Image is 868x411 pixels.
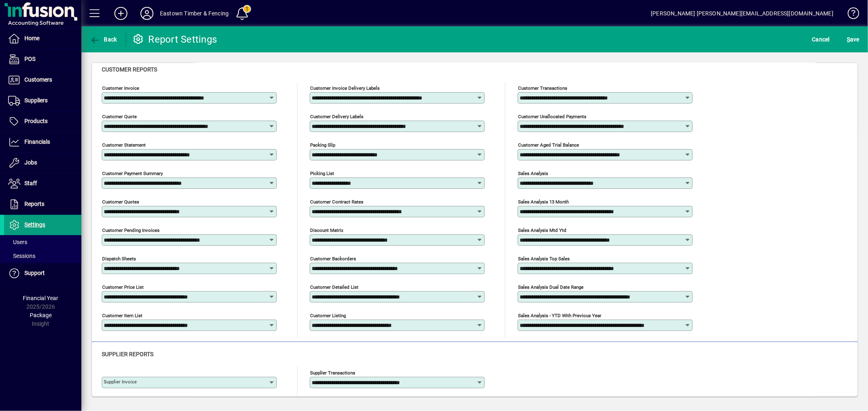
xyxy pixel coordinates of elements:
span: Cancel [812,33,830,46]
a: Sessions [4,249,81,263]
button: Add [108,6,134,21]
a: POS [4,49,81,69]
a: Products [4,111,81,132]
mat-label: Customer statement [102,142,146,148]
mat-label: Sales analysis mtd ytd [518,227,566,233]
span: Staff [24,180,37,186]
mat-label: Sales analysis 13 month [518,199,569,205]
mat-label: Customer delivery labels [310,114,363,119]
button: Cancel [810,32,832,47]
a: Suppliers [4,91,81,111]
mat-label: Customer Detailed List [310,284,359,290]
button: Profile [134,6,160,21]
mat-label: Customer unallocated payments [518,114,586,119]
mat-label: Customer Listing [310,313,346,318]
mat-label: Customer transactions [518,85,567,91]
mat-label: Sales analysis [518,171,548,176]
span: Package [30,312,52,318]
app-page-header-button: Back [81,32,126,47]
mat-label: Customer pending invoices [102,227,160,233]
a: Reports [4,194,81,214]
a: Knowledge Base [842,2,858,28]
span: ave [847,33,859,46]
span: Financial Year [23,295,59,301]
mat-label: Customer Item List [102,313,142,318]
mat-label: Supplier invoice [104,379,137,385]
mat-label: Sales analysis - YTD with previous year [518,313,601,318]
span: Jobs [24,159,37,166]
span: Products [24,118,48,124]
a: Users [4,235,81,249]
a: Jobs [4,153,81,173]
span: Sessions [8,253,35,259]
a: Home [4,28,81,49]
div: Report Settings [132,33,217,46]
mat-label: Customer Payment Summary [102,171,163,176]
a: Financials [4,132,81,152]
span: Home [24,35,39,41]
button: Back [88,32,119,47]
mat-label: Customer quotes [102,199,139,205]
mat-label: Packing Slip [310,142,335,148]
mat-label: Customer invoice delivery labels [310,85,380,91]
mat-label: Customer Price List [102,284,144,290]
mat-label: Discount Matrix [310,227,343,233]
mat-label: Customer Contract Rates [310,199,363,205]
a: Support [4,263,81,283]
span: POS [24,56,35,62]
mat-label: Customer Backorders [310,256,356,262]
span: Suppliers [24,97,48,104]
a: Staff [4,173,81,194]
span: Back [90,36,117,43]
div: Eastown Timber & Fencing [160,7,229,20]
mat-label: Customer quote [102,114,137,119]
mat-label: Dispatch sheets [102,256,136,262]
a: Customers [4,70,81,90]
span: Settings [24,221,45,228]
mat-label: Customer aged trial balance [518,142,579,148]
span: S [847,36,850,43]
div: [PERSON_NAME] [PERSON_NAME][EMAIL_ADDRESS][DOMAIN_NAME] [651,7,833,20]
mat-label: Customer invoice [102,85,139,91]
span: Users [8,239,27,245]
span: Financials [24,138,50,145]
span: Supplier reports [102,351,153,357]
span: Support [24,270,45,276]
mat-label: Picking List [310,171,334,176]
span: Reports [24,201,44,207]
mat-label: Sales analysis dual date range [518,284,584,290]
mat-label: Sales analysis top sales [518,256,570,262]
button: Save [845,32,861,47]
span: Customers [24,76,52,83]
span: Customer reports [102,66,157,73]
mat-label: Supplier transactions [310,370,355,376]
